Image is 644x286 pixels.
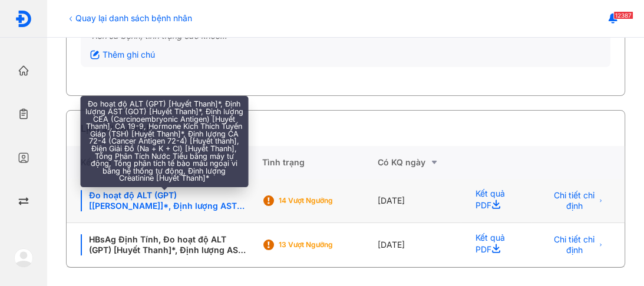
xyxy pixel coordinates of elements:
[81,121,152,135] div: Lịch sử chỉ định
[377,179,461,223] div: [DATE]
[553,190,596,211] span: Chi tiết chỉ định
[546,235,610,254] button: Chi tiết chỉ định
[377,223,461,267] div: [DATE]
[278,240,372,250] div: 13 Vượt ngưỡng
[461,223,531,267] div: Kết quả PDF
[14,248,33,267] img: logo
[15,10,32,28] img: logo
[90,49,155,60] div: Thêm ghi chú
[81,190,247,211] div: Đo hoạt độ ALT (GPT) [[PERSON_NAME]]*, Định lượng AST (GOT) [[PERSON_NAME]]*, Định lượng CEA (Car...
[546,191,610,210] button: Chi tiết chỉ định
[67,146,262,179] div: Kết quả
[66,12,192,24] div: Quay lại danh sách bệnh nhân
[262,146,377,179] div: Tình trạng
[553,234,596,255] span: Chi tiết chỉ định
[461,179,531,223] div: Kết quả PDF
[81,234,247,255] div: HBsAg Định Tính, Đo hoạt độ ALT (GPT) [Huyết Thanh]*, Định lượng AST (GOT) [Huyết Thanh]*, Định l...
[377,155,461,169] div: Có KQ ngày
[613,11,633,19] span: 12387
[278,196,372,205] div: 14 Vượt ngưỡng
